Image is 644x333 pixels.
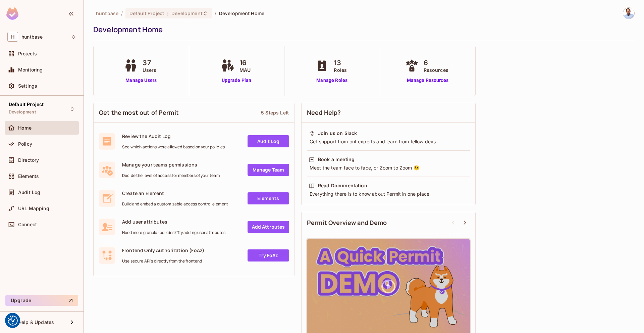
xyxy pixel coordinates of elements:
[122,190,228,196] span: Create an Element
[18,83,37,89] span: Settings
[18,206,49,211] span: URL Mapping
[248,192,289,204] a: Elements
[18,190,40,195] span: Audit Log
[623,8,634,19] img: Ravindra Bangrawa
[307,219,387,227] span: Permit Overview and Demo
[9,102,44,107] span: Default Project
[219,10,264,16] span: Development Home
[334,66,347,74] span: Roles
[167,11,169,16] span: :
[318,156,355,163] div: Book a meeting
[318,130,357,137] div: Join us on Slack
[122,161,220,168] span: Manage your teams permissions
[129,10,164,16] span: Default Project
[424,66,448,74] span: Resources
[122,247,204,253] span: Frontend Only Authorization (FoAz)
[314,77,350,84] a: Manage Roles
[122,258,204,264] span: Use secure API's directly from the frontend
[122,173,220,178] span: Decide the level of access for members of your team
[18,157,39,163] span: Directory
[171,10,202,16] span: Development
[18,320,54,325] span: Help & Updates
[248,164,289,176] a: Manage Team
[122,133,225,139] span: Review the Audit Log
[5,295,78,306] button: Upgrade
[9,109,36,115] span: Development
[18,222,37,227] span: Connect
[122,144,225,150] span: See which actions were allowed based on your policies
[18,51,37,56] span: Projects
[309,191,468,197] div: Everything there is to know about Permit in one place
[8,316,18,326] button: Consent Preferences
[18,67,43,73] span: Monitoring
[424,58,448,68] span: 6
[18,174,39,179] span: Elements
[215,10,216,16] li: /
[219,77,254,84] a: Upgrade Plan
[18,125,32,131] span: Home
[18,141,32,147] span: Policy
[248,249,289,261] a: Try FoAz
[6,7,18,20] img: SReyMgAAAABJRU5ErkJggg==
[239,58,251,68] span: 16
[334,58,347,68] span: 13
[122,230,225,235] span: Need more granular policies? Try adding user attributes
[309,138,468,145] div: Get support from out experts and learn from fellow devs
[122,219,225,225] span: Add user attributes
[21,34,43,40] span: Workspace: huntbase
[143,66,156,74] span: Users
[318,182,367,189] div: Read Documentation
[122,201,228,207] span: Build and embed a customizable access control element
[143,58,156,68] span: 37
[309,164,468,171] div: Meet the team face to face, or Zoom to Zoom 😉
[239,66,251,74] span: MAU
[121,10,123,16] li: /
[404,77,452,84] a: Manage Resources
[7,32,18,42] span: H
[99,108,179,117] span: Get the most out of Permit
[248,221,289,233] a: Add Attrbutes
[96,10,118,16] span: the active workspace
[93,25,631,35] div: Development Home
[248,135,289,147] a: Audit Log
[8,316,18,326] img: Revisit consent button
[261,109,289,116] div: 5 Steps Left
[307,108,341,117] span: Need Help?
[122,77,160,84] a: Manage Users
